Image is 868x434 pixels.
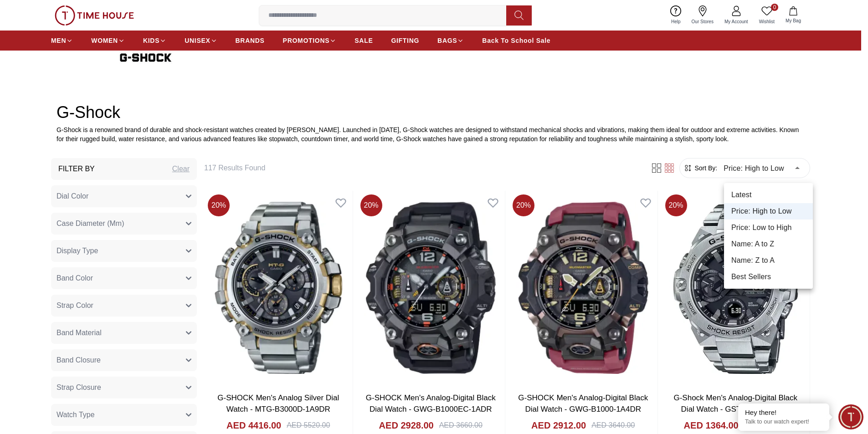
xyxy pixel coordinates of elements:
li: Price: Low to High [724,220,813,236]
li: Price: High to Low [724,203,813,220]
div: Hey there! [745,408,822,417]
li: Best Sellers [724,269,813,285]
li: Latest [724,187,813,203]
li: Name: A to Z [724,236,813,252]
p: Talk to our watch expert! [745,418,822,426]
li: Name: Z to A [724,252,813,269]
div: Chat Widget [838,404,863,429]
